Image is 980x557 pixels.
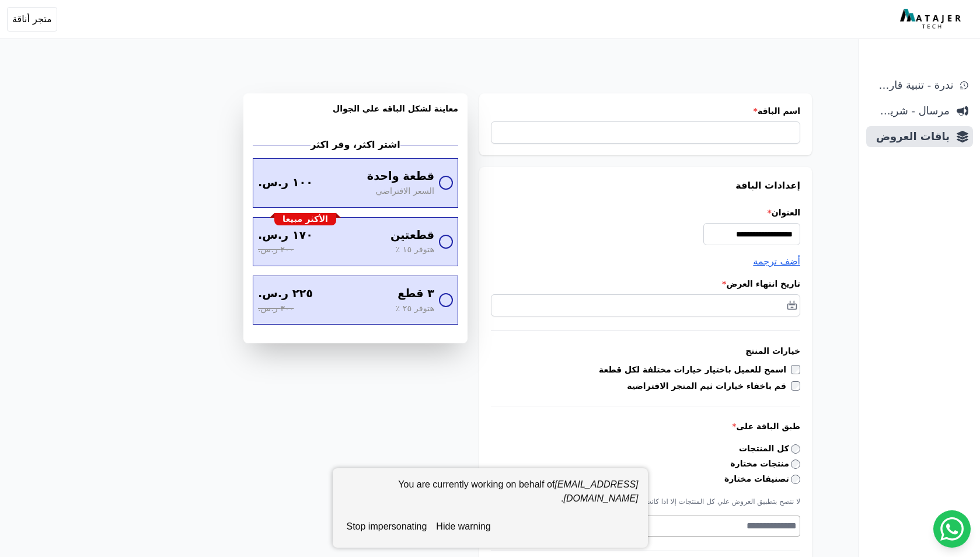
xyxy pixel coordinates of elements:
[491,105,800,117] label: اسم الباقة
[258,286,313,302] span: ٢٢٥ ر.س.
[730,458,800,470] label: منتجات مختارة
[342,515,432,538] button: stop impersonating
[491,179,800,193] h3: إعدادات الباقة
[12,12,52,26] span: متجر أناقة
[791,444,800,454] input: كل المنتجات
[258,302,294,315] span: ٣٠٠ ر.س.
[342,478,639,515] div: You are currently working on behalf of .
[258,227,313,244] span: ١٧٠ ر.س.
[390,227,434,244] span: قطعتين
[395,302,434,315] span: هتوفر ٢٥ ٪
[367,168,434,185] span: قطعة واحدة
[900,9,964,30] img: MatajerTech Logo
[7,7,57,32] button: متجر أناقة
[491,278,800,290] label: تاريخ انتهاء العرض
[871,128,950,145] span: باقات العروض
[871,77,953,93] span: ندرة - تنبية قارب علي النفاذ
[599,364,791,375] label: اسمح للعميل باختيار خيارات مختلفة لكل قطعة
[491,420,800,432] label: طبق الباقة على
[431,515,495,538] button: hide warning
[376,185,434,198] span: السعر الافتراضي
[724,473,800,485] label: تصنيفات مختارة
[791,475,800,484] input: تصنيفات مختارة
[258,243,294,256] span: ٢٠٠ ر.س.
[311,138,400,152] h2: اشتر اكثر، وفر اكثر
[491,345,800,357] h3: خيارات المنتج
[753,255,800,269] button: أضف ترجمة
[395,243,434,256] span: هتوفر ١٥ ٪
[253,103,458,128] h3: معاينة لشكل الباقه علي الجوال
[753,256,800,267] span: أضف ترجمة
[739,443,800,455] label: كل المنتجات
[871,103,950,119] span: مرسال - شريط دعاية
[274,213,336,226] div: الأكثر مبيعا
[491,207,800,218] label: العنوان
[627,380,791,392] label: قم باخفاء خيارات ثيم المتجر الافتراضية
[397,286,434,302] span: ٣ قطع
[791,459,800,469] input: منتجات مختارة
[554,479,638,503] em: [EMAIL_ADDRESS][DOMAIN_NAME]
[258,175,313,192] span: ١٠٠ ر.س.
